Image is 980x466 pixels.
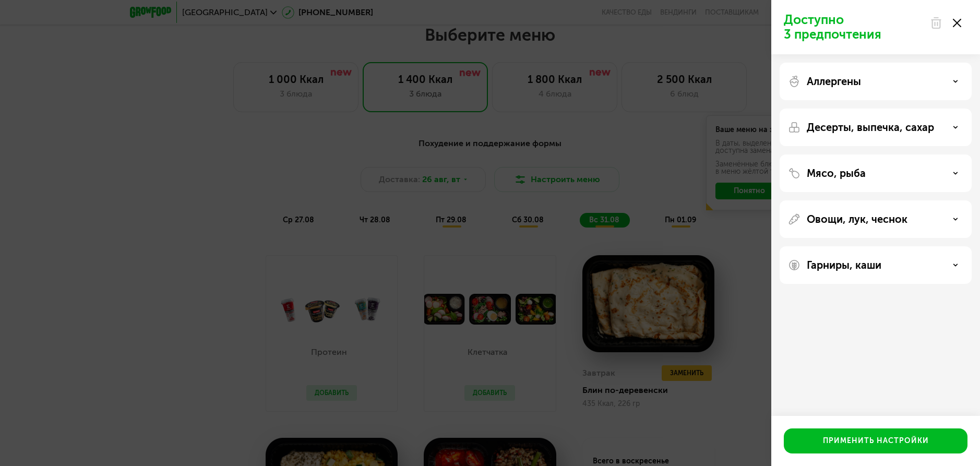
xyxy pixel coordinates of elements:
p: Гарниры, каши [807,259,881,271]
button: Применить настройки [784,428,967,453]
p: Доступно 3 предпочтения [784,13,924,42]
p: Овощи, лук, чеснок [807,213,907,225]
div: Применить настройки [823,436,929,446]
p: Аллергены [807,75,861,88]
p: Десерты, выпечка, сахар [807,121,934,134]
p: Мясо, рыба [807,167,866,180]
